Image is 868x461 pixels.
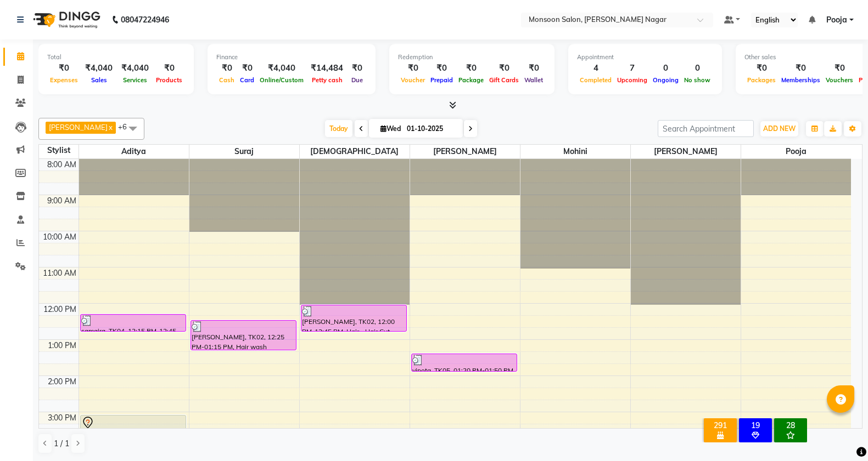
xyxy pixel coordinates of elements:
[410,145,520,158] span: [PERSON_NAME]
[189,145,299,158] span: Suraj
[121,4,169,35] b: 08047224946
[325,120,352,137] span: Today
[412,354,517,371] div: vinota, TK05, 01:20 PM-01:50 PM, Threading - Upperlip/[GEOGRAPHIC_DATA]/Forehead
[216,53,367,62] div: Finance
[823,62,856,75] div: ₹0
[300,145,410,158] span: [DEMOGRAPHIC_DATA]
[81,315,186,331] div: samaira, TK04, 12:15 PM-12:45 PM, Hair - Hair Wash (Loreal) Blow Dry
[706,420,735,430] div: 291
[257,62,306,75] div: ₹4,040
[47,76,81,84] span: Expenses
[216,62,237,75] div: ₹0
[39,145,79,156] div: Stylist
[45,195,79,207] div: 9:00 AM
[744,62,779,75] div: ₹0
[520,145,630,158] span: Mohini
[301,305,406,331] div: [PERSON_NAME], TK02, 12:00 PM-12:45 PM, Hair - Hair Cut
[306,62,348,75] div: ₹14,484
[46,412,79,424] div: 3:00 PM
[522,76,546,84] span: Wallet
[216,76,237,84] span: Cash
[428,76,456,84] span: Prepaid
[681,76,713,84] span: No show
[741,420,770,430] div: 19
[398,62,428,75] div: ₹0
[45,159,79,170] div: 8:00 AM
[153,62,185,75] div: ₹0
[81,62,117,75] div: ₹4,040
[28,4,103,35] img: logo
[776,420,805,430] div: 28
[237,62,257,75] div: ₹0
[108,123,113,132] a: x
[404,121,458,137] input: 2025-10-01
[631,145,741,158] span: [PERSON_NAME]
[117,62,153,75] div: ₹4,040
[779,62,823,75] div: ₹0
[81,416,186,432] div: [PERSON_NAME], TK03, 03:00 PM-03:30 PM, Hair ([DEMOGRAPHIC_DATA]) - Hair Cut
[763,124,796,133] span: ADD NEW
[88,76,110,84] span: Sales
[378,124,404,133] span: Wed
[741,145,852,158] span: Pooja
[779,76,823,84] span: Memberships
[41,304,79,315] div: 12:00 PM
[614,62,650,75] div: 7
[650,62,681,75] div: 0
[349,76,366,84] span: Due
[79,145,189,158] span: Aditya
[428,62,456,75] div: ₹0
[47,53,185,62] div: Total
[486,62,522,75] div: ₹0
[577,62,614,75] div: 4
[681,62,713,75] div: 0
[348,62,367,75] div: ₹0
[614,76,650,84] span: Upcoming
[257,76,306,84] span: Online/Custom
[120,76,150,84] span: Services
[522,62,546,75] div: ₹0
[822,417,857,450] iframe: chat widget
[47,62,81,75] div: ₹0
[118,122,135,131] span: +6
[486,76,522,84] span: Gift Cards
[49,123,108,132] span: [PERSON_NAME]
[826,14,847,26] span: Pooja
[41,268,79,279] div: 11:00 AM
[46,340,79,351] div: 1:00 PM
[54,438,69,449] span: 1 / 1
[760,121,798,136] button: ADD NEW
[650,76,681,84] span: Ongoing
[398,76,428,84] span: Voucher
[309,76,345,84] span: Petty cash
[41,231,79,243] div: 10:00 AM
[658,120,754,137] input: Search Appointment
[823,76,856,84] span: Vouchers
[577,53,713,62] div: Appointment
[744,76,779,84] span: Packages
[237,76,257,84] span: Card
[456,76,486,84] span: Package
[398,53,546,62] div: Redemption
[456,62,486,75] div: ₹0
[153,76,185,84] span: Products
[191,321,296,350] div: [PERSON_NAME], TK02, 12:25 PM-01:15 PM, Hair wash KERASTASE
[577,76,614,84] span: Completed
[46,376,79,388] div: 2:00 PM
